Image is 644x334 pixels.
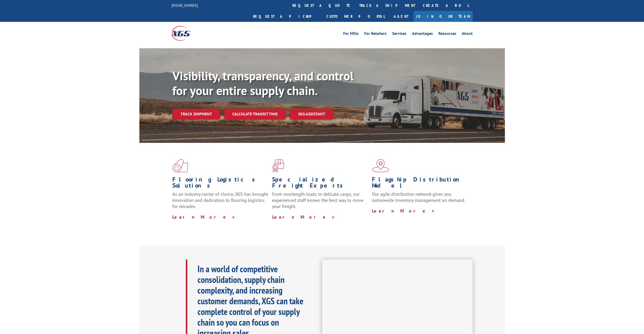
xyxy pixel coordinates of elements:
[392,32,406,37] a: Services
[372,191,465,203] span: Our agile distribution network gives you nationwide inventory management on demand.
[372,176,468,191] h1: Flagship Distribution Model
[372,159,389,172] img: xgs-icon-flagship-distribution-model-red
[224,109,286,119] a: Calculate transit time
[414,11,473,22] a: Join Our Team
[323,11,389,22] a: Customer Portal
[389,11,414,22] a: Agent
[364,32,387,37] a: For Retailers
[172,214,236,220] a: Learn More >
[172,109,220,119] a: Track shipment
[462,32,473,37] a: About
[412,32,433,37] a: Advantages
[172,68,354,98] b: Visibility, transparency, and control for your entire supply chain.
[372,208,435,214] a: Learn More >
[172,191,268,209] span: As an industry carrier of choice, XGS has brought innovation and dedication to flooring logistics...
[438,32,456,37] a: Resources
[290,109,333,119] a: XGS ASSISTANT
[172,3,198,8] a: [PHONE_NUMBER]
[172,176,268,191] h1: Flooring Logistics Solutions
[272,214,335,220] a: Learn More >
[272,176,368,191] h1: Specialized Freight Experts
[249,11,323,22] a: Request a pickup
[272,159,284,172] img: xgs-icon-focused-on-flooring-red
[272,191,368,214] p: From overlength loads to delicate cargo, our experienced staff knows the best way to move your fr...
[343,32,359,37] a: For Mills
[172,159,188,172] img: xgs-icon-total-supply-chain-intelligence-red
